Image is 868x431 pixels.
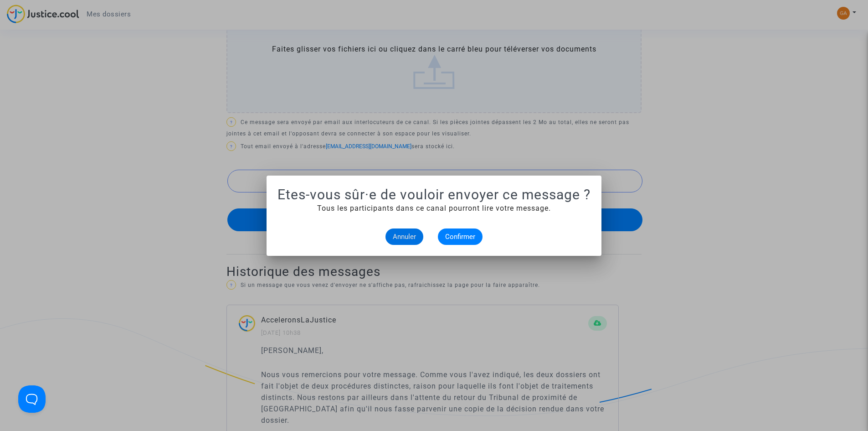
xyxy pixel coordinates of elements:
[277,187,591,203] h1: Etes-vous sûr·e de vouloir envoyer ce message ?
[18,385,46,413] iframe: Help Scout Beacon - Open
[385,228,423,245] button: Annuler
[393,233,416,241] span: Annuler
[445,233,475,241] span: Confirmer
[438,228,483,245] button: Confirmer
[317,204,551,213] span: Tous les participants dans ce canal pourront lire votre message.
